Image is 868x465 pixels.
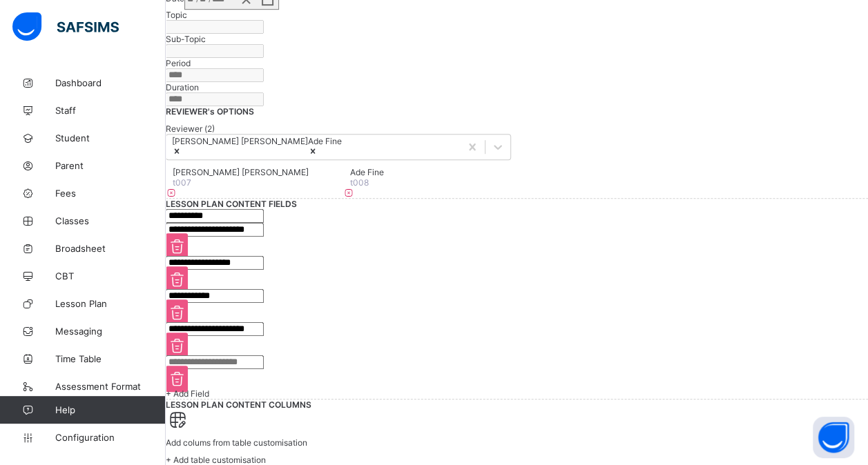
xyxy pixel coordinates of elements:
[172,136,308,146] div: [PERSON_NAME] [PERSON_NAME]
[173,167,336,177] span: [PERSON_NAME] [PERSON_NAME]
[55,105,166,116] span: Staff
[166,82,199,92] label: Duration
[55,353,166,364] span: Time Table
[166,123,215,134] span: Reviewer (2)
[166,455,266,465] span: + Add table customisation
[55,270,166,281] span: CBT
[55,132,166,144] span: Student
[166,10,187,20] label: Topic
[350,177,369,188] span: t008
[813,417,854,458] button: Open asap
[55,243,166,254] span: Broadsheet
[166,106,254,117] span: REVIEWER's OPTIONS
[55,188,166,199] span: Fees
[55,77,166,88] span: Dashboard
[55,404,165,415] span: Help
[55,432,165,443] span: Configuration
[166,388,209,399] span: + Add Field
[173,177,191,188] span: t007
[55,215,166,226] span: Classes
[308,136,342,146] div: Ade Fine
[166,34,206,44] label: Sub-Topic
[350,167,514,177] span: Ade Fine
[166,58,191,68] label: Period
[166,399,311,410] span: LESSON PLAN CONTENT COLUMNS
[55,298,166,309] span: Lesson Plan
[55,326,166,337] span: Messaging
[166,437,307,448] span: Add colums from table customisation
[55,160,166,171] span: Parent
[166,199,297,209] span: LESSON PLAN CONTENT FIELDS
[55,381,166,392] span: Assessment Format
[12,12,119,41] img: safsims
